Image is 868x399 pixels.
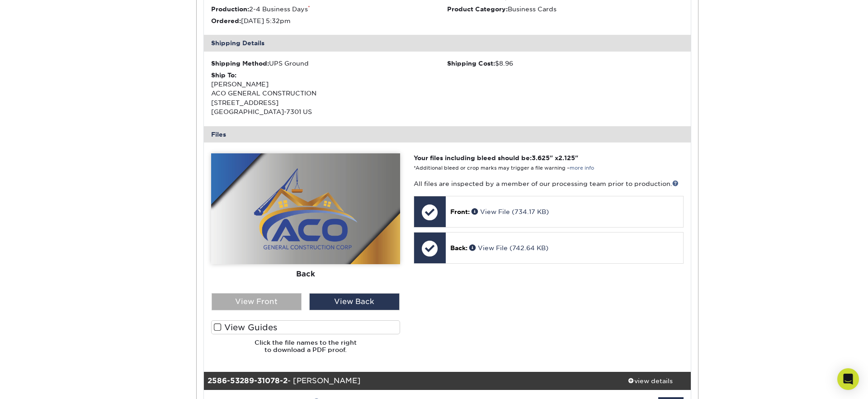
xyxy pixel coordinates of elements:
[447,59,684,68] div: $8.96
[447,5,684,14] li: Business Cards
[414,179,684,188] p: All files are inspected by a member of our processing team prior to production.
[208,376,288,385] strong: 2586-53289-31078-2
[472,208,549,215] a: View File (734.17 KB)
[558,154,575,161] span: 2.125
[447,60,495,67] strong: Shipping Cost:
[204,35,691,51] div: Shipping Details
[450,208,470,215] span: Front:
[212,293,302,310] div: View Front
[204,126,691,142] div: Files
[609,376,691,385] div: view details
[309,293,400,310] div: View Back
[450,244,467,252] span: Back:
[414,154,578,161] strong: Your files including bleed should be: " x "
[211,17,241,24] strong: Ordered:
[211,264,400,284] div: Back
[211,16,448,25] li: [DATE] 5:32pm
[609,372,691,390] a: view details
[211,60,269,67] strong: Shipping Method:
[414,165,594,171] small: *Additional bleed or crop marks may trigger a file warning –
[211,5,249,13] strong: Production:
[570,165,594,171] a: more info
[211,339,400,361] h6: Click the file names to the right to download a PDF proof.
[837,368,859,390] div: Open Intercom Messenger
[211,59,448,68] div: UPS Ground
[532,154,550,161] span: 3.625
[204,372,610,390] div: - [PERSON_NAME]
[211,71,236,79] strong: Ship To:
[211,71,448,117] div: [PERSON_NAME] ACO GENERAL CONSTRUCTION [STREET_ADDRESS] [GEOGRAPHIC_DATA]-7301 US
[211,320,400,334] label: View Guides
[447,5,508,13] strong: Product Category:
[211,5,448,14] li: 2-4 Business Days
[469,244,548,252] a: View File (742.64 KB)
